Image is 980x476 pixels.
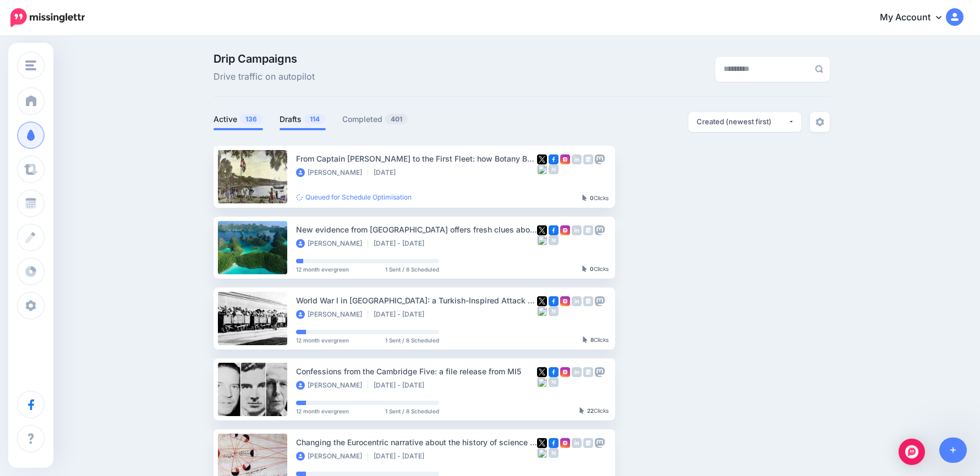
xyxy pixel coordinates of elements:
[296,223,537,236] div: New evidence from [GEOGRAPHIC_DATA] offers fresh clues about how and when humans first moved into...
[385,408,439,414] span: 1 Sent / 8 Scheduled
[25,60,36,70] img: menu.png
[579,407,584,414] img: pointer-grey-darker.png
[549,377,559,387] img: medium-grey-square.png
[537,154,547,164] img: twitter-square.png
[296,381,368,390] li: [PERSON_NAME]
[537,438,547,448] img: twitter-square.png
[595,296,605,306] img: mastodon-grey-square.png
[296,193,412,201] a: Queued for Schedule Optimisation
[296,452,368,461] li: [PERSON_NAME]
[549,367,559,377] img: facebook-square.png
[374,168,401,177] li: [DATE]
[590,265,594,272] b: 0
[342,113,408,126] a: Completed401
[537,225,547,235] img: twitter-square.png
[590,195,594,201] b: 0
[296,408,349,414] span: 12 month evergreen
[583,296,593,306] img: google_business-grey-square.png
[583,337,609,344] div: Clicks
[385,267,439,272] span: 1 Sent / 8 Scheduled
[579,408,609,414] div: Clicks
[583,367,593,377] img: google_business-grey-square.png
[815,65,823,73] img: search-grey-6.png
[595,154,605,164] img: mastodon-grey-square.png
[296,239,368,248] li: [PERSON_NAME]
[549,225,559,235] img: facebook-square.png
[582,195,587,201] img: pointer-grey-darker.png
[595,367,605,377] img: mastodon-grey-square.png
[590,336,594,343] b: 8
[280,113,326,126] a: Drafts114
[385,337,439,343] span: 1 Sent / 8 Scheduled
[296,365,537,378] div: Confessions from the Cambridge Five: a file release from MI5
[815,118,824,126] img: settings-grey.png
[595,225,605,235] img: mastodon-grey-square.png
[385,114,408,124] span: 401
[374,310,430,319] li: [DATE] - [DATE]
[583,336,588,343] img: pointer-grey-darker.png
[549,154,559,164] img: facebook-square.png
[296,168,368,177] li: [PERSON_NAME]
[537,235,547,245] img: bluesky-square.png
[549,296,559,306] img: facebook-square.png
[537,296,547,306] img: twitter-square.png
[296,294,537,307] div: World War I in [GEOGRAPHIC_DATA]: a Turkish-Inspired Attack on Australia’s Home Soil
[572,367,582,377] img: linkedin-grey-square.png
[688,112,801,132] button: Created (newest first)
[560,225,570,235] img: instagram-square.png
[296,310,368,319] li: [PERSON_NAME]
[582,266,609,273] div: Clicks
[583,438,593,448] img: google_business-grey-square.png
[595,438,605,448] img: mastodon-grey-square.png
[899,439,925,465] div: Open Intercom Messenger
[572,154,582,164] img: linkedin-grey-square.png
[537,448,547,458] img: bluesky-square.png
[213,70,315,84] span: Drive traffic on autopilot
[296,152,537,165] div: From Captain [PERSON_NAME] to the First Fleet: how Botany Bay was chosen over [GEOGRAPHIC_DATA] a...
[537,377,547,387] img: bluesky-square.png
[304,114,325,124] span: 114
[374,381,430,390] li: [DATE] - [DATE]
[296,436,537,449] div: Changing the Eurocentric narrative about the history of science – why multiculturalism matters
[296,267,349,272] span: 12 month evergreen
[572,296,582,306] img: linkedin-grey-square.png
[213,53,315,64] span: Drip Campaigns
[582,265,587,272] img: pointer-grey-darker.png
[537,367,547,377] img: twitter-square.png
[240,114,262,124] span: 136
[296,337,349,343] span: 12 month evergreen
[549,235,559,245] img: medium-grey-square.png
[560,154,570,164] img: instagram-square.png
[587,407,594,414] b: 22
[537,164,547,174] img: bluesky-square.png
[560,296,570,306] img: instagram-square.png
[213,113,263,126] a: Active136
[549,438,559,448] img: facebook-square.png
[560,367,570,377] img: instagram-square.png
[374,239,430,248] li: [DATE] - [DATE]
[549,448,559,458] img: medium-grey-square.png
[572,225,582,235] img: linkedin-grey-square.png
[549,164,559,174] img: medium-grey-square.png
[572,438,582,448] img: linkedin-grey-square.png
[10,8,85,27] img: Missinglettr
[869,4,963,31] a: My Account
[374,452,430,461] li: [DATE] - [DATE]
[697,117,788,127] div: Created (newest first)
[549,306,559,316] img: medium-grey-square.png
[583,225,593,235] img: google_business-grey-square.png
[582,195,609,202] div: Clicks
[560,438,570,448] img: instagram-square.png
[537,306,547,316] img: bluesky-square.png
[583,154,593,164] img: google_business-grey-square.png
